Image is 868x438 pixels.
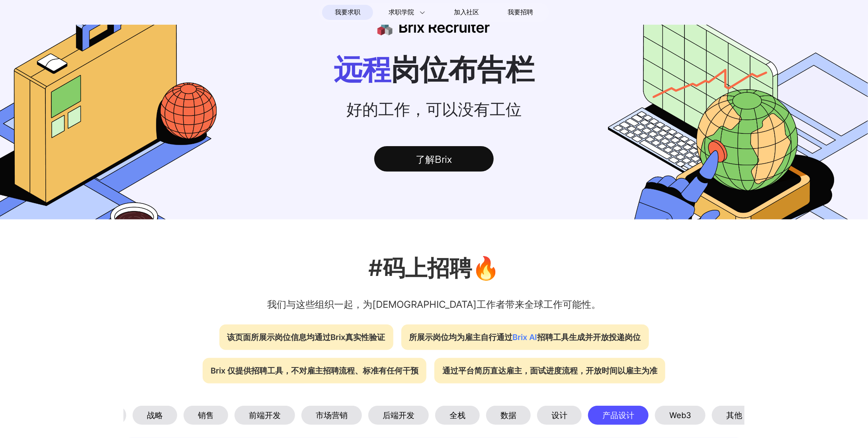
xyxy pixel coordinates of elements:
span: 我要求职 [335,6,360,19]
div: 前端开发 [235,406,295,425]
div: 市场营销 [301,406,362,425]
div: 所展示岗位均为雇主自行通过 招聘工具生成并开放投递岗位 [401,325,649,350]
div: 该页面所展示岗位信息均通过Brix真实性验证 [219,325,393,350]
span: 远程 [334,52,391,86]
span: 加入社区 [454,6,479,19]
div: 通过平台简历直达雇主，面试进度流程，开放时间以雇主为准 [434,358,665,383]
span: 我要招聘 [508,8,533,17]
div: 其他 [712,406,757,425]
div: Web3 [655,406,706,425]
span: 求职学院 [389,8,414,17]
div: 后端开发 [368,406,429,425]
div: 了解Brix [374,146,494,172]
div: 销售 [184,406,228,425]
span: Brix AI [513,332,538,342]
div: 数据 [486,406,531,425]
div: 战略 [133,406,177,425]
div: 设计 [537,406,582,425]
div: 全栈 [435,406,480,425]
div: 产品设计 [588,406,649,425]
div: Brix 仅提供招聘工具，不对雇主招聘流程、标准有任何干预 [203,358,426,383]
